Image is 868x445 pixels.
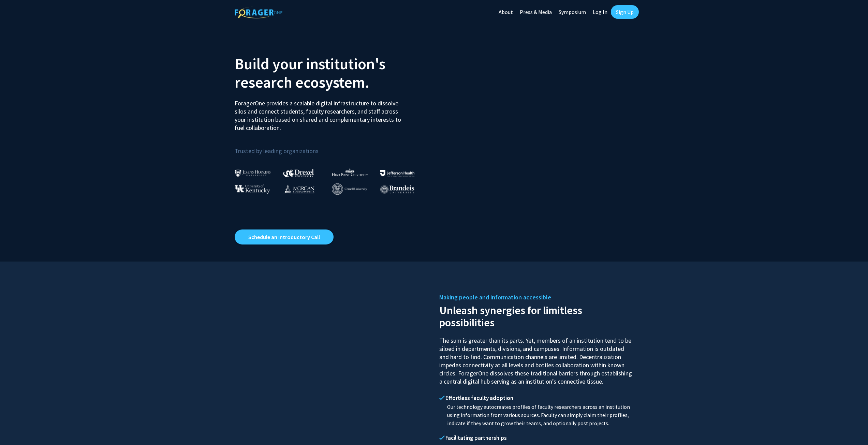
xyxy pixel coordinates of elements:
h2: Build your institution's research ecosystem. [235,55,429,91]
img: High Point University [332,168,368,176]
img: ForagerOne Logo [235,6,282,18]
p: Our technology autocreates profiles of faculty researchers across an institution using informatio... [439,403,634,428]
img: Drexel University [283,169,314,177]
p: ForagerOne provides a scalable digital infrastructure to dissolve silos and connect students, fac... [235,94,406,132]
p: Trusted by leading organizations [235,137,429,156]
img: Cornell University [332,183,367,195]
h4: Facilitating partnerships [439,434,634,441]
img: University of Kentucky [235,184,270,194]
h5: Making people and information accessible [439,292,634,302]
p: The sum is greater than its parts. Yet, members of an institution tend to be siloed in department... [439,330,634,386]
img: Thomas Jefferson University [380,170,414,177]
img: Morgan State University [283,184,314,193]
h2: Unleash synergies for limitless possibilities [439,302,634,329]
img: Brandeis University [380,185,414,194]
img: Johns Hopkins University [235,169,271,177]
h4: Effortless faculty adoption [439,395,634,401]
a: Sign Up [611,5,639,19]
a: Opens in a new tab [235,229,334,244]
